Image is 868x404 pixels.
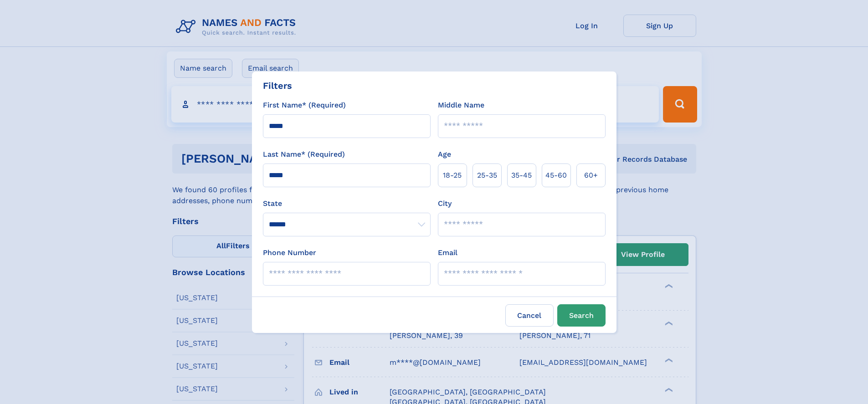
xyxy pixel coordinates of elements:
[477,170,497,181] span: 25‑35
[438,198,452,209] label: City
[557,304,606,327] button: Search
[505,304,554,327] label: Cancel
[584,170,598,181] span: 60+
[438,247,457,258] label: Email
[443,170,462,181] span: 18‑25
[545,170,567,181] span: 45‑60
[263,149,345,160] label: Last Name* (Required)
[263,247,316,258] label: Phone Number
[263,100,346,111] label: First Name* (Required)
[263,79,292,92] div: Filters
[438,100,484,111] label: Middle Name
[263,198,431,209] label: State
[511,170,532,181] span: 35‑45
[438,149,451,160] label: Age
